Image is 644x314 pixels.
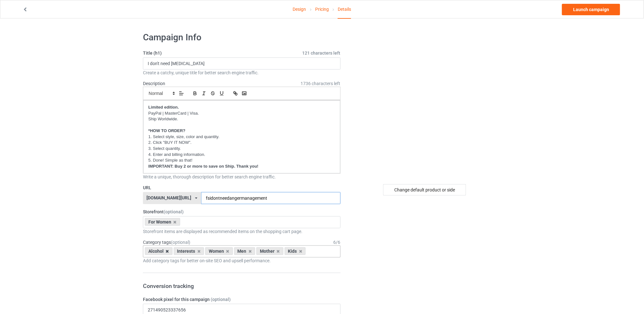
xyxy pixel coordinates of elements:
[143,228,341,235] div: Storefront items are displayed as recommended items on the shopping cart page.
[143,32,341,43] h1: Campaign Info
[148,116,335,122] p: Ship Worldwide.
[302,50,341,56] span: 121 characters left
[315,0,329,18] a: Pricing
[148,157,335,164] p: 5. Done! Simple as that!
[164,209,184,214] span: (optional)
[562,4,620,15] a: Launch campaign
[293,0,306,18] a: Design
[171,240,190,245] span: (optional)
[148,128,186,133] strong: *HOW TO ORDER?
[205,247,233,255] div: Women
[148,146,335,152] p: 3. Select quantity.
[143,282,341,290] h3: Conversion tracking
[143,257,341,264] div: Add category tags for better on-site SEO and upsell performance.
[148,110,335,117] p: PayPal | MasterCard | Visa.
[145,247,173,255] div: Alcohol
[145,218,180,226] div: For Women
[234,247,255,255] div: Men
[147,196,192,200] div: [DOMAIN_NAME][URL]
[256,247,283,255] div: Mother
[143,296,341,303] label: Facebook pixel for this campaign
[211,297,231,302] span: (optional)
[148,152,335,158] p: 4. Enter and billing information.
[143,50,341,56] label: Title (h1)
[143,184,341,191] label: URL
[285,247,306,255] div: Kids
[143,70,341,76] div: Create a catchy, unique title for better search engine traffic.
[143,174,341,180] div: Write a unique, thorough description for better search engine traffic.
[143,209,341,215] label: Storefront
[148,140,335,146] p: 2. Click "BUY IT NOW".
[174,247,204,255] div: Interests
[383,184,466,196] div: Change default product or side
[338,0,351,19] div: Details
[143,81,165,86] label: Description
[301,80,341,87] span: 1736 characters left
[334,239,341,245] div: 6 / 6
[148,134,335,140] p: 1. Select style, size, color and quantity.
[148,164,258,169] strong: IMPORTANT: Buy 2 or more to save on Ship. Thank you!
[143,239,190,245] label: Category tags
[148,105,179,110] strong: Limited edition.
